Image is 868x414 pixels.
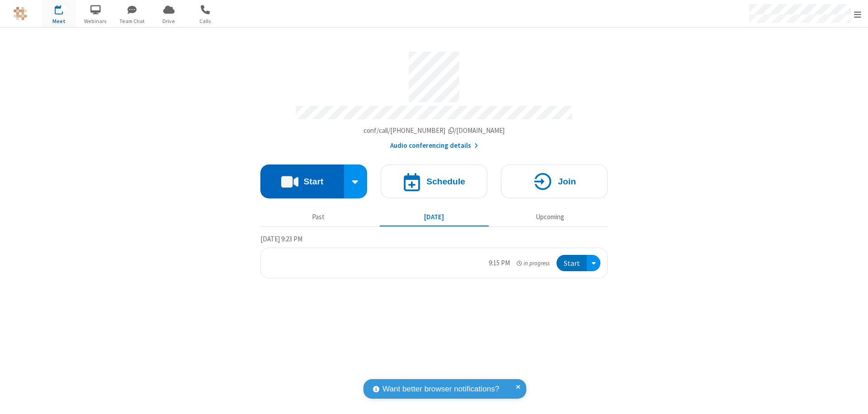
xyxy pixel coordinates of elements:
[489,258,510,268] div: 9:15 PM
[260,234,608,279] section: Today's Meetings
[260,165,344,198] button: Start
[587,255,600,272] div: Open menu
[260,235,302,243] span: [DATE] 9:23 PM
[189,17,222,25] span: Calls
[501,165,608,198] button: Join
[558,177,576,186] h4: Join
[264,208,373,226] button: Past
[79,17,113,25] span: Webinars
[303,177,323,186] h4: Start
[363,126,505,136] button: Copy my meeting room linkCopy my meeting room link
[42,17,76,25] span: Meet
[344,165,368,198] div: Start conference options
[152,17,186,25] span: Drive
[382,383,499,395] span: Want better browser notifications?
[61,5,67,12] div: 1
[380,208,489,226] button: [DATE]
[260,45,608,151] section: Account details
[390,141,478,151] button: Audio conferencing details
[495,208,604,226] button: Upcoming
[115,17,149,25] span: Team Chat
[557,255,587,272] button: Start
[14,7,27,20] img: QA Selenium DO NOT DELETE OR CHANGE
[517,259,550,268] em: in progress
[363,126,505,135] span: Copy my meeting room link
[426,177,465,186] h4: Schedule
[381,165,487,198] button: Schedule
